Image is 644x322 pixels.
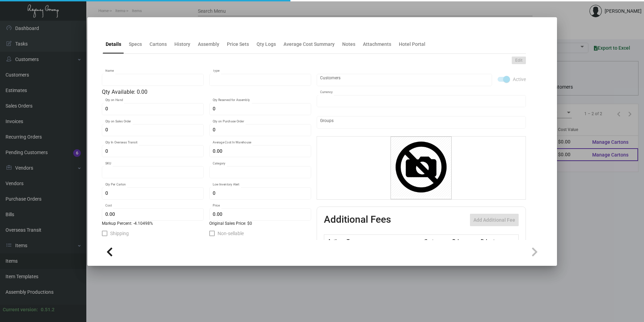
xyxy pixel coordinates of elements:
[363,41,391,48] div: Attachments
[422,235,451,247] th: Cost
[283,41,335,48] div: Average Cost Summary
[473,217,515,223] span: Add Additional Fee
[320,120,522,125] input: Add new..
[320,77,488,83] input: Add new..
[515,58,522,63] span: Edit
[257,41,276,48] div: Qty Logs
[150,41,167,48] div: Cartons
[479,235,510,247] th: Price type
[129,41,142,48] div: Specs
[513,75,526,83] span: Active
[324,235,345,247] th: Active
[470,214,519,226] button: Add Additional Fee
[41,306,55,313] div: 0.51.2
[512,57,526,64] button: Edit
[342,41,355,48] div: Notes
[227,41,249,48] div: Price Sets
[198,41,219,48] div: Assembly
[324,214,391,226] h2: Additional Fees
[345,235,422,247] th: Type
[218,229,244,238] span: Non-sellable
[3,306,38,313] div: Current version:
[451,235,479,247] th: Price
[399,41,425,48] div: Hotel Portal
[110,229,129,238] span: Shipping
[174,41,190,48] div: History
[102,88,311,96] div: Qty Available: 0.00
[106,41,121,48] div: Details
